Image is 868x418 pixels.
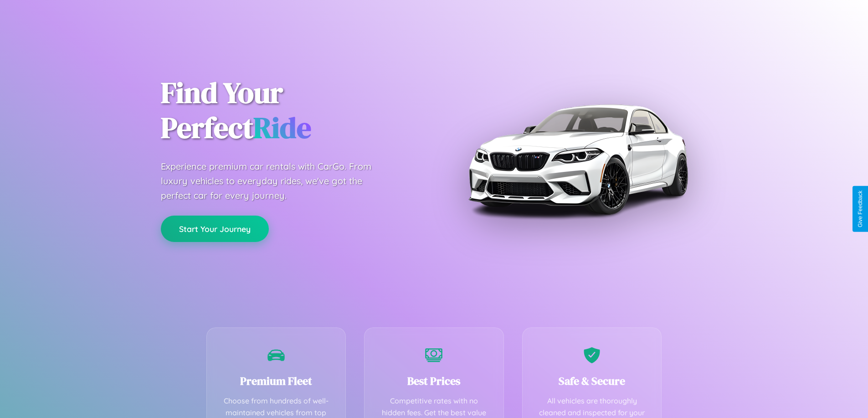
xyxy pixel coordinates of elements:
span: Ride [253,108,311,147]
p: Experience premium car rentals with CarGo. From luxury vehicles to everyday rides, we've got the ... [161,159,389,203]
button: Start Your Journey [161,216,269,242]
img: Premium BMW car rental vehicle [464,45,692,273]
h1: Find Your Perfect [161,76,421,146]
h3: Safe & Secure [536,373,648,388]
h3: Best Prices [378,373,490,388]
div: Give Feedback [857,191,863,227]
h3: Premium Fleet [221,373,332,388]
